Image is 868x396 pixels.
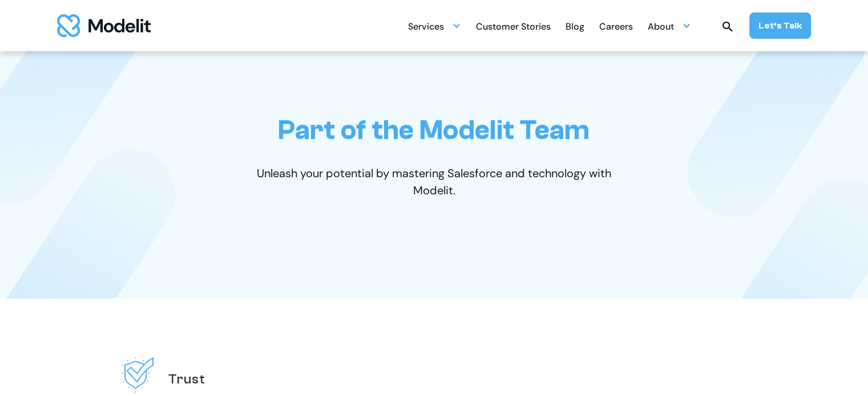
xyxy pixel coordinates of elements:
[566,17,584,39] div: Blog
[599,15,633,37] a: Careers
[476,17,551,39] div: Customer Stories
[599,17,633,39] div: Careers
[749,13,811,39] a: Let’s Talk
[57,14,151,37] img: modelit logo
[237,165,631,199] p: Unleash your potential by mastering Salesforce and technology with Modelit.
[408,17,444,39] div: Services
[648,15,691,37] div: About
[648,17,674,39] div: About
[168,370,205,388] h2: Trust
[278,114,590,146] h1: Part of the Modelit Team
[476,15,551,37] a: Customer Stories
[758,19,802,32] div: Let’s Talk
[57,14,151,37] a: home
[566,15,584,37] a: Blog
[408,15,461,37] div: Services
